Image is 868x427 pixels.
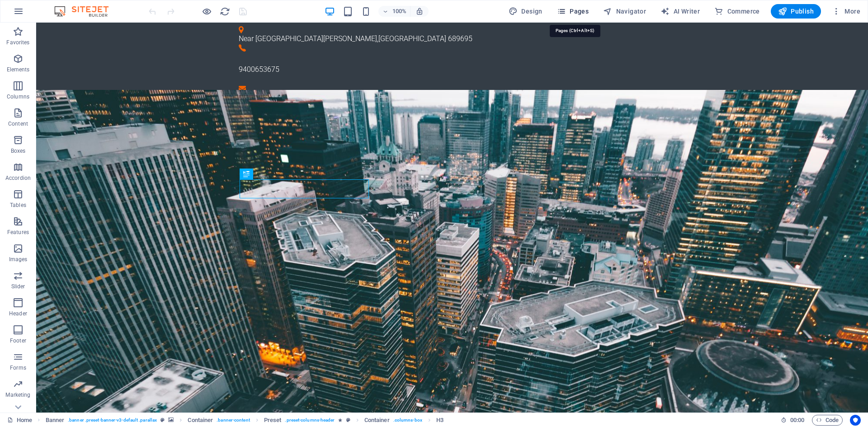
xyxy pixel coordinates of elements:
[660,7,700,16] span: AI Writer
[160,418,165,422] i: This element is a customizable preset
[714,7,760,16] span: Commerce
[5,391,30,399] p: Marketing
[52,6,120,17] img: Editor Logo
[603,7,646,16] span: Navigator
[412,12,436,20] span: 689695
[812,415,843,426] button: Code
[10,337,26,344] p: Footer
[832,7,860,16] span: More
[771,4,821,19] button: Publish
[790,415,804,426] span: 00 00
[850,415,861,426] button: Usercentrics
[7,229,29,236] p: Features
[9,256,28,263] p: Images
[364,415,390,426] span: Click to select. Double-click to edit
[657,4,703,19] button: AI Writer
[505,4,546,19] button: Design
[188,415,213,426] span: Click to select. Double-click to edit
[6,39,29,46] p: Favorites
[436,415,443,426] span: Click to select. Double-click to edit
[217,415,250,426] span: . banner-content
[599,4,650,19] button: Navigator
[46,415,65,426] span: Click to select. Double-click to edit
[220,6,230,17] i: Reload page
[557,7,589,16] span: Pages
[7,93,29,100] p: Columns
[553,4,592,19] button: Pages
[828,4,864,19] button: More
[68,415,157,426] span: . banner .preset-banner-v3-default .parallax
[10,202,26,209] p: Tables
[9,310,27,317] p: Header
[415,7,424,15] i: On resize automatically adjust zoom level to fit chosen device.
[203,11,622,22] p: ,
[778,7,814,16] span: Publish
[509,7,542,16] span: Design
[203,12,341,20] span: Near [GEOGRAPHIC_DATA][PERSON_NAME]
[393,415,422,426] span: . columns-box
[11,283,25,290] p: Slider
[392,6,406,17] h6: 100%
[342,12,410,20] span: [GEOGRAPHIC_DATA]
[8,120,28,127] p: Content
[781,415,805,426] h6: Session time
[46,415,444,426] nav: breadcrumb
[168,418,174,422] i: This element contains a background
[285,415,335,426] span: . preset-columns-header
[7,66,30,73] p: Elements
[797,417,798,423] span: :
[264,415,282,426] span: Click to select. Double-click to edit
[7,415,32,426] a: Click to cancel selection. Double-click to open Pages
[201,6,212,17] button: Click here to leave preview mode and continue editing
[219,6,230,17] button: reload
[346,418,350,422] i: This element is a customizable preset
[5,174,31,182] p: Accordion
[10,364,26,371] p: Forms
[11,147,26,155] p: Boxes
[711,4,764,19] button: Commerce
[338,418,342,422] i: Element contains an animation
[816,415,839,426] span: Code
[378,6,410,17] button: 100%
